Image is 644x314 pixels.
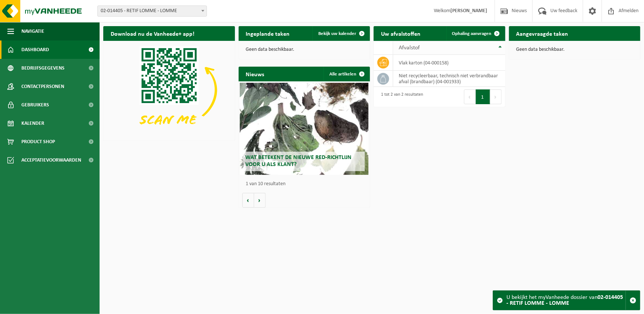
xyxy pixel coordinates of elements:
[245,155,352,167] span: Wat betekent de nieuwe RED-richtlijn voor u als klant?
[21,40,49,59] span: Dashboard
[399,45,420,51] span: Afvalstof
[506,294,623,306] strong: 02-014405 - RETIF LOMME - LOMME
[21,77,64,96] span: Contactpersonen
[21,114,44,133] span: Kalender
[246,181,367,187] p: 1 van 10 resultaten
[21,151,81,169] span: Acceptatievoorwaarden
[446,26,505,41] a: Ophaling aanvragen
[323,67,369,81] a: Alle artikelen
[452,31,492,36] span: Ophaling aanvragen
[516,47,633,52] p: Geen data beschikbaar.
[239,67,272,81] h2: Nieuws
[393,55,505,71] td: vlak karton (04-000158)
[98,6,207,16] span: 02-014405 - RETIF LOMME - LOMME
[476,89,490,104] button: 1
[312,26,369,41] a: Bekijk uw kalender
[239,26,297,40] h2: Ingeplande taken
[97,6,207,17] span: 02-014405 - RETIF LOMME - LOMME
[254,193,266,208] button: Volgende
[490,89,502,104] button: Next
[393,71,505,87] td: niet recycleerbaar, technisch niet verbrandbaar afval (brandbaar) (04-001933)
[21,96,49,114] span: Gebruikers
[240,83,368,175] a: Wat betekent de nieuwe RED-richtlijn voor u als klant?
[21,59,65,77] span: Bedrijfsgegevens
[103,41,235,139] img: Download de VHEPlus App
[242,193,254,208] button: Vorige
[509,26,576,40] h2: Aangevraagde taken
[506,291,626,310] div: U bekijkt het myVanheede dossier van
[464,89,476,104] button: Previous
[21,22,44,40] span: Navigatie
[246,47,363,52] p: Geen data beschikbaar.
[450,8,487,14] strong: [PERSON_NAME]
[374,26,428,40] h2: Uw afvalstoffen
[103,26,202,40] h2: Download nu de Vanheede+ app!
[377,89,423,105] div: 1 tot 2 van 2 resultaten
[21,133,55,151] span: Product Shop
[318,31,356,36] span: Bekijk uw kalender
